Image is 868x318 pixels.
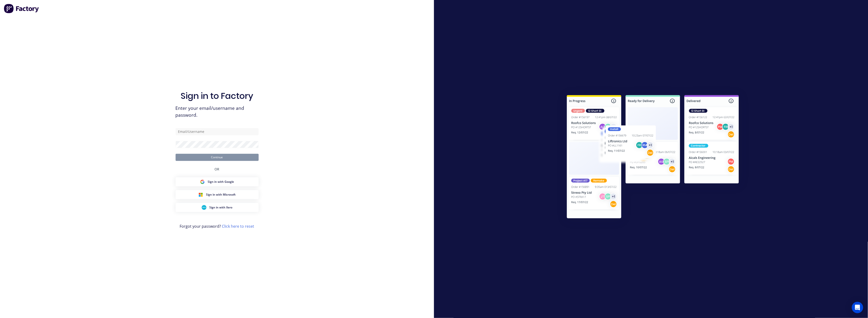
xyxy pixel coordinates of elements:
[852,302,863,313] div: Open Intercom Messenger
[4,4,39,13] img: Factory
[556,86,749,230] img: Sign in
[208,180,234,184] span: Sign in with Google
[206,193,236,197] span: Sign in with Microsoft
[176,154,259,161] button: Continue
[215,161,219,177] div: OR
[176,203,259,212] button: Xero Sign inSign in with Xero
[176,105,259,119] span: Enter your email/username and password.
[176,128,259,135] input: Email/Username
[176,190,259,199] button: Microsoft Sign inSign in with Microsoft
[200,179,205,184] img: Google Sign in
[222,224,254,229] a: Click here to reset
[209,205,232,210] span: Sign in with Xero
[202,205,206,210] img: Xero Sign in
[181,91,253,101] h1: Sign in to Factory
[176,177,259,186] button: Google Sign inSign in with Google
[198,192,203,197] img: Microsoft Sign in
[180,223,254,229] span: Forgot your password?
